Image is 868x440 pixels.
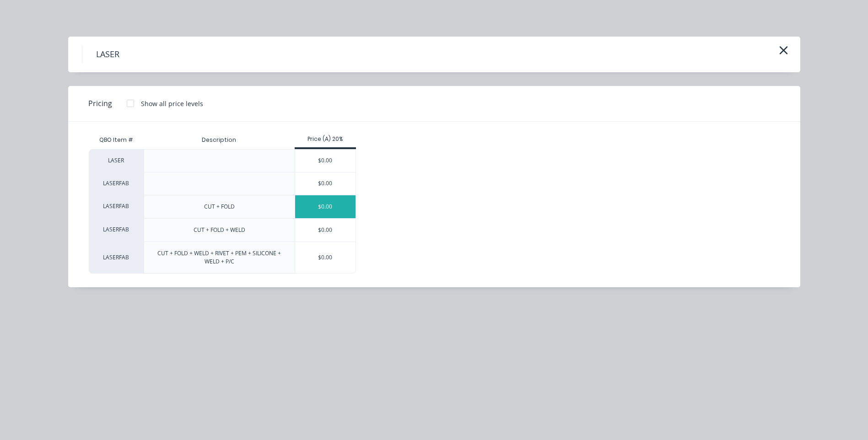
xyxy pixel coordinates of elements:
div: $0.00 [295,150,356,172]
div: Show all price levels [141,99,203,108]
div: LASERFAB [89,195,144,218]
div: $0.00 [295,195,356,218]
div: CUT + FOLD + WELD + RIVET + PEM + SILICONE + WELD + P/C [151,249,287,266]
div: LASER [89,149,144,172]
div: CUT + FOLD + WELD [194,226,245,234]
span: Pricing [88,98,112,109]
h4: LASER [82,46,133,63]
div: QBO Item # [89,131,144,149]
div: $0.00 [295,242,356,273]
div: LASERFAB [89,218,144,241]
div: CUT + FOLD [204,203,235,211]
div: $0.00 [295,219,356,241]
div: Description [194,129,243,151]
div: $0.00 [295,172,356,195]
div: Price (A) 20% [295,135,356,143]
div: LASERFAB [89,241,144,274]
div: LASERFAB [89,172,144,195]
